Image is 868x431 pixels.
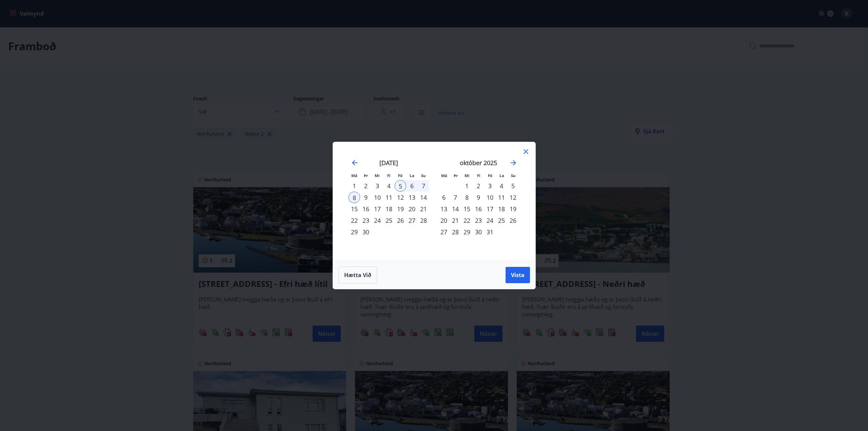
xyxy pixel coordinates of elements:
[473,226,484,238] div: 30
[461,203,473,215] td: Choose miðvikudagur, 15. október 2025 as your check-in date. It’s available.
[349,215,360,226] td: Choose mánudagur, 22. september 2025 as your check-in date. It’s available.
[360,203,372,215] div: 16
[418,215,429,226] td: Choose sunnudagur, 28. september 2025 as your check-in date. It’s available.
[360,226,372,238] div: 30
[341,150,527,253] div: Calendar
[484,180,496,192] div: 3
[507,192,519,203] td: Choose sunnudagur, 12. október 2025 as your check-in date. It’s available.
[372,203,383,215] td: Choose miðvikudagur, 17. september 2025 as your check-in date. It’s available.
[395,203,406,215] td: Choose föstudagur, 19. september 2025 as your check-in date. It’s available.
[507,203,519,215] div: 19
[349,192,360,203] div: 8
[484,203,496,215] td: Choose föstudagur, 17. október 2025 as your check-in date. It’s available.
[418,215,429,226] div: 28
[418,203,429,215] td: Choose sunnudagur, 21. september 2025 as your check-in date. It’s available.
[496,215,507,226] div: 25
[438,203,450,215] div: 13
[450,203,461,215] div: 14
[496,180,507,192] div: 4
[351,159,359,167] div: Move backward to switch to the previous month.
[406,203,418,215] div: 20
[450,192,461,203] div: 7
[484,203,496,215] div: 17
[499,173,504,178] small: La
[383,180,395,192] div: 4
[450,215,461,226] div: 21
[406,203,418,215] td: Choose laugardagur, 20. september 2025 as your check-in date. It’s available.
[421,173,426,178] small: Su
[438,215,450,226] td: Choose mánudagur, 20. október 2025 as your check-in date. It’s available.
[410,173,414,178] small: La
[349,203,360,215] td: Choose mánudagur, 15. september 2025 as your check-in date. It’s available.
[344,271,371,279] span: Hætta við
[450,192,461,203] td: Choose þriðjudagur, 7. október 2025 as your check-in date. It’s available.
[383,215,395,226] td: Choose fimmtudagur, 25. september 2025 as your check-in date. It’s available.
[484,215,496,226] div: 24
[507,180,519,192] td: Choose sunnudagur, 5. október 2025 as your check-in date. It’s available.
[438,192,450,203] div: 6
[349,226,360,238] td: Choose mánudagur, 29. september 2025 as your check-in date. It’s available.
[406,192,418,203] div: 13
[360,226,372,238] td: Choose þriðjudagur, 30. september 2025 as your check-in date. It’s available.
[372,180,383,192] td: Choose miðvikudagur, 3. september 2025 as your check-in date. It’s available.
[496,215,507,226] td: Choose laugardagur, 25. október 2025 as your check-in date. It’s available.
[488,173,492,178] small: Fö
[511,173,516,178] small: Su
[496,203,507,215] div: 18
[473,192,484,203] div: 9
[496,180,507,192] td: Choose laugardagur, 4. október 2025 as your check-in date. It’s available.
[372,192,383,203] div: 10
[507,180,519,192] div: 5
[406,180,418,192] td: Selected. laugardagur, 6. september 2025
[473,180,484,192] div: 2
[418,180,429,192] div: 7
[395,192,406,203] div: 12
[496,192,507,203] div: 11
[461,226,473,238] div: 29
[473,192,484,203] td: Choose fimmtudagur, 9. október 2025 as your check-in date. It’s available.
[473,203,484,215] div: 16
[372,215,383,226] div: 24
[465,173,470,178] small: Mi
[461,180,473,192] td: Choose miðvikudagur, 1. október 2025 as your check-in date. It’s available.
[375,173,380,178] small: Mi
[360,180,372,192] div: 2
[496,203,507,215] td: Choose laugardagur, 18. október 2025 as your check-in date. It’s available.
[484,180,496,192] td: Choose föstudagur, 3. október 2025 as your check-in date. It’s available.
[450,215,461,226] td: Choose þriðjudagur, 21. október 2025 as your check-in date. It’s available.
[484,192,496,203] td: Choose föstudagur, 10. október 2025 as your check-in date. It’s available.
[461,226,473,238] td: Choose miðvikudagur, 29. október 2025 as your check-in date. It’s available.
[360,203,372,215] td: Choose þriðjudagur, 16. september 2025 as your check-in date. It’s available.
[473,180,484,192] td: Choose fimmtudagur, 2. október 2025 as your check-in date. It’s available.
[406,192,418,203] td: Choose laugardagur, 13. september 2025 as your check-in date. It’s available.
[360,192,372,203] div: 9
[461,180,473,192] div: 1
[395,180,406,192] div: 5
[450,226,461,238] div: 28
[349,180,360,192] td: Choose mánudagur, 1. september 2025 as your check-in date. It’s available.
[438,203,450,215] td: Choose mánudagur, 13. október 2025 as your check-in date. It’s available.
[473,215,484,226] div: 23
[473,226,484,238] td: Choose fimmtudagur, 30. október 2025 as your check-in date. It’s available.
[507,203,519,215] td: Choose sunnudagur, 19. október 2025 as your check-in date. It’s available.
[507,192,519,203] div: 12
[383,192,395,203] td: Choose fimmtudagur, 11. september 2025 as your check-in date. It’s available.
[450,226,461,238] td: Choose þriðjudagur, 28. október 2025 as your check-in date. It’s available.
[509,159,517,167] div: Move forward to switch to the next month.
[406,180,418,192] div: 6
[398,173,402,178] small: Fö
[438,215,450,226] div: 20
[461,192,473,203] div: 8
[484,192,496,203] div: 10
[406,215,418,226] div: 27
[383,203,395,215] div: 18
[395,180,406,192] td: Selected as start date. föstudagur, 5. september 2025
[461,192,473,203] td: Choose miðvikudagur, 8. október 2025 as your check-in date. It’s available.
[372,203,383,215] div: 17
[484,226,496,238] div: 31
[383,180,395,192] td: Choose fimmtudagur, 4. september 2025 as your check-in date. It’s available.
[360,192,372,203] td: Choose þriðjudagur, 9. september 2025 as your check-in date. It’s available.
[372,180,383,192] div: 3
[406,215,418,226] td: Choose laugardagur, 27. september 2025 as your check-in date. It’s available.
[383,192,395,203] div: 11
